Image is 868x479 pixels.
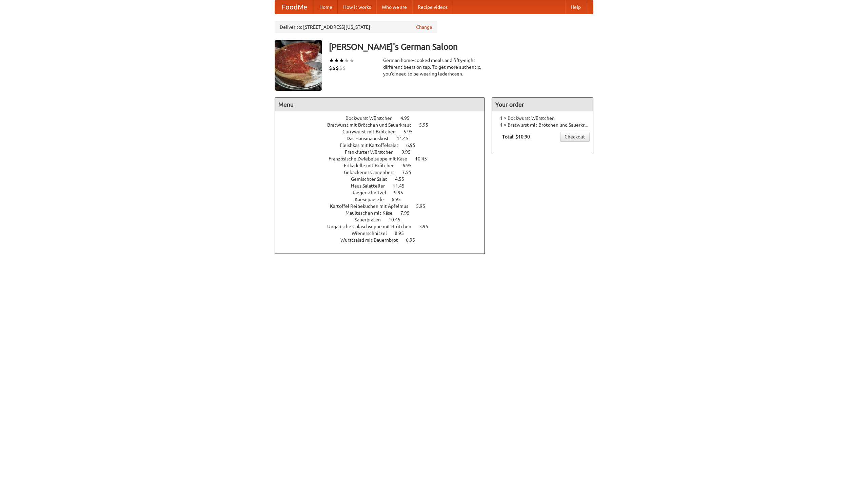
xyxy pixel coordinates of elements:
li: $ [336,64,339,72]
span: 7.95 [400,210,416,216]
span: Das Hausmannskost [347,136,396,141]
a: Französische Zwiebelsuppe mit Käse 10.45 [329,156,439,161]
span: Frankfurter Würstchen [345,149,400,155]
li: 1 × Bratwurst mit Brötchen und Sauerkraut [495,122,590,128]
span: 10.45 [389,217,407,222]
li: $ [329,64,332,72]
span: 5.95 [419,122,435,128]
a: Gebackener Camenbert 7.55 [344,170,424,175]
span: Currywurst mit Brötchen [342,129,402,134]
a: Jaegerschnitzel 9.95 [352,190,416,195]
li: $ [342,64,346,72]
a: Sauerbraten 10.45 [355,217,413,222]
a: Bratwurst mit Brötchen und Sauerkraut 5.95 [327,122,441,128]
span: 9.95 [401,149,417,155]
span: 4.55 [395,176,411,182]
span: Haus Salatteller [351,183,392,189]
a: Home [314,0,338,14]
a: Das Hausmannskost 11.45 [347,136,421,141]
a: Ungarische Gulaschsuppe mit Brötchen 3.95 [327,224,441,229]
a: Who we are [376,0,412,14]
a: Haus Salatteller 11.45 [351,183,417,189]
span: Frikadelle mit Brötchen [344,163,401,168]
span: Bratwurst mit Brötchen und Sauerkraut [327,122,418,128]
span: Ungarische Gulaschsuppe mit Brötchen [327,224,418,229]
span: 6.95 [392,197,408,202]
span: 5.95 [403,129,419,134]
span: Kaesepaetzle [355,197,391,202]
a: FoodMe [275,0,314,14]
a: Gemischter Salat 4.55 [351,176,417,182]
span: Wurstsalad mit Bauernbrot [340,237,405,243]
h4: Your order [492,98,593,111]
li: ★ [339,57,344,64]
b: Total: $10.90 [502,134,530,139]
span: 3.95 [419,224,435,229]
li: ★ [334,57,339,64]
span: 6.95 [406,237,422,243]
span: Französische Zwiebelsuppe mit Käse [329,156,414,161]
span: Gebackener Camenbert [344,170,401,175]
span: Maultaschen mit Käse [346,210,399,216]
span: 11.45 [397,136,415,141]
a: Wurstsalad mit Bauernbrot 6.95 [340,237,428,243]
li: ★ [349,57,354,64]
span: 11.45 [393,183,411,189]
div: Deliver to: [STREET_ADDRESS][US_STATE] [275,21,437,33]
span: Wienerschnitzel [352,231,394,236]
a: Frankfurter Würstchen 9.95 [345,149,423,155]
a: Kaesepaetzle 6.95 [355,197,413,202]
span: 6.95 [402,163,418,168]
span: Fleishkas mit Kartoffelsalat [340,143,405,148]
li: $ [339,64,342,72]
li: $ [332,64,336,72]
span: 10.45 [415,156,434,161]
a: Recipe videos [412,0,453,14]
a: Maultaschen mit Käse 7.95 [346,210,422,216]
a: Wienerschnitzel 8.95 [352,231,416,236]
span: 5.95 [416,203,432,209]
span: Jaegerschnitzel [352,190,393,195]
a: Currywurst mit Brötchen 5.95 [342,129,425,134]
h3: [PERSON_NAME]'s German Saloon [329,40,593,53]
li: ★ [344,57,349,64]
span: Kartoffel Reibekuchen mit Apfelmus [330,203,415,209]
span: Bockwurst Würstchen [346,115,399,121]
a: Frikadelle mit Brötchen 6.95 [344,163,424,168]
span: 4.95 [400,115,416,121]
span: 8.95 [395,231,411,236]
a: Help [565,0,586,14]
a: Kartoffel Reibekuchen mit Apfelmus 5.95 [330,203,438,209]
a: Fleishkas mit Kartoffelsalat 6.95 [340,143,428,148]
li: 1 × Bockwurst Würstchen [495,115,590,122]
span: 6.95 [406,143,422,148]
h4: Menu [275,98,485,111]
span: Gemischter Salat [351,176,394,182]
span: Sauerbraten [355,217,388,222]
span: 9.95 [394,190,410,195]
li: ★ [329,57,334,64]
a: How it works [338,0,376,14]
div: German home-cooked meals and fifty-eight different beers on tap. To get more authentic, you'd nee... [383,57,485,77]
span: 7.55 [402,170,418,175]
img: angular.jpg [275,40,322,91]
a: Change [416,24,432,30]
a: Checkout [560,132,590,142]
a: Bockwurst Würstchen 4.95 [346,115,422,121]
